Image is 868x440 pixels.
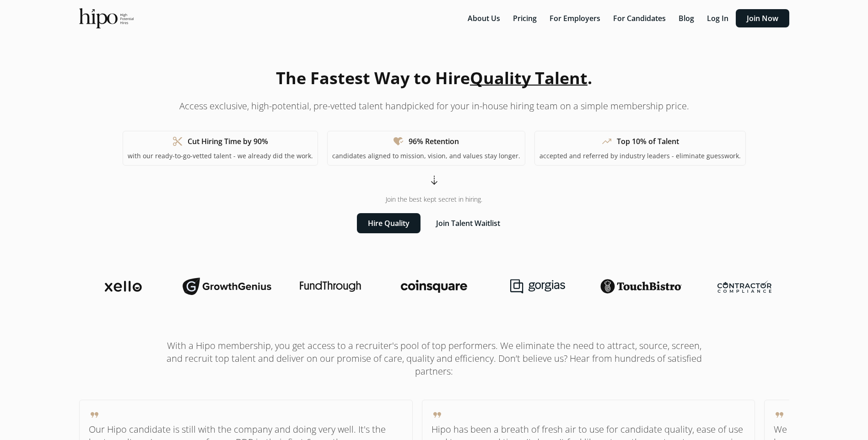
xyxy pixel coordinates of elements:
[510,279,565,294] img: gorgias-logo
[300,281,361,292] img: fundthrough-logo
[429,175,440,186] span: arrow_cool_down
[401,280,467,293] img: coinsquare-logo
[276,66,592,91] h1: The Fastest Way to Hire .
[357,213,421,233] button: Hire Quality
[105,281,142,292] img: xello-logo
[736,13,789,23] a: Join Now
[386,195,482,204] span: Join the best kept secret in hiring.
[160,339,709,378] h1: With a Hipo membership, you get access to a recruiter's pool of top performers. We eliminate the ...
[544,9,606,27] button: For Employers
[544,13,608,23] a: For Employers
[128,151,313,161] p: with our ready-to-go-vetted talent - we already did the work.
[608,9,671,27] button: For Candidates
[183,277,271,295] img: growthgenius-logo
[717,280,771,293] img: contractor-compliance-logo
[462,9,506,27] button: About Us
[673,9,700,27] button: Blog
[507,13,544,23] a: Pricing
[179,100,689,113] p: Access exclusive, high-potential, pre-vetted talent handpicked for your in-house hiring team on a...
[462,13,507,23] a: About Us
[600,279,682,294] img: touchbistro-logo
[774,409,785,420] span: format_quote
[79,8,134,28] img: official-logo
[332,151,520,161] p: candidates aligned to mission, vision, and values stay longer.
[172,136,183,147] span: content_cut
[409,136,459,147] h1: 96% Retention
[617,136,679,147] h1: Top 10% of Talent
[507,9,542,27] button: Pricing
[673,13,701,23] a: Blog
[701,13,736,23] a: Log In
[608,13,673,23] a: For Candidates
[425,213,511,233] button: Join Talent Waitlist
[601,136,612,147] span: trending_up
[431,409,442,420] span: format_quote
[188,136,268,147] h1: Cut Hiring Time by 90%
[701,9,734,27] button: Log In
[393,136,404,147] span: heart_check
[539,151,741,161] p: accepted and referred by industry leaders - eliminate guesswork.
[89,409,100,420] span: format_quote
[470,67,588,89] span: Quality Talent
[736,9,789,27] button: Join Now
